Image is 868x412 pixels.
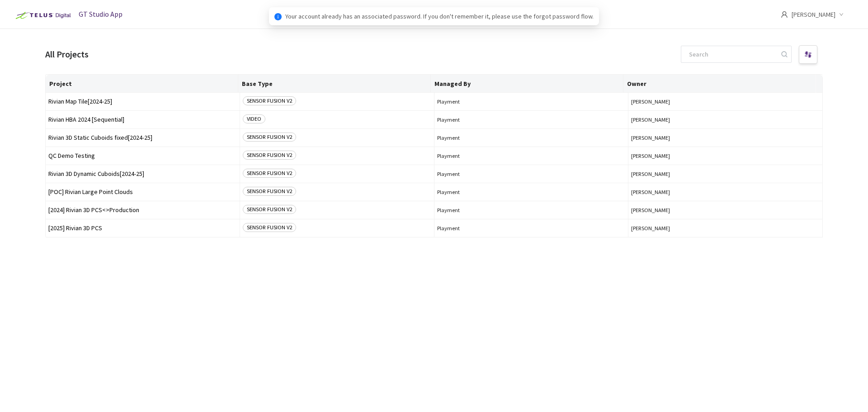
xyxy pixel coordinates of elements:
span: SENSOR FUSION V2 [243,187,296,196]
th: Base Type [238,75,431,93]
span: Your account already has an associated password. If you don't remember it, please use the forgot ... [285,11,594,21]
span: [2025] Rivian 3D PCS [48,225,237,232]
button: [PERSON_NAME] [631,116,820,123]
span: SENSOR FUSION V2 [243,205,296,214]
button: [PERSON_NAME] [631,134,820,141]
span: Playment [437,134,626,141]
div: All Projects [45,47,89,61]
button: [PERSON_NAME] [631,152,820,159]
button: [PERSON_NAME] [631,207,820,213]
span: Playment [437,98,626,105]
span: down [839,12,844,17]
button: [PERSON_NAME] [631,189,820,195]
span: Rivian Map Tile[2024-25] [48,98,237,105]
span: Playment [437,189,626,195]
span: Rivian 3D Dynamic Cuboids[2024-25] [48,170,237,177]
button: [PERSON_NAME] [631,225,820,232]
span: QC Demo Testing [48,152,237,159]
button: [PERSON_NAME] [631,98,820,105]
span: GT Studio App [79,9,123,19]
span: SENSOR FUSION V2 [243,223,296,232]
span: Playment [437,116,626,123]
th: Project [46,75,238,93]
span: [2024] Rivian 3D PCS<>Production [48,207,237,213]
span: info-circle [274,13,282,20]
span: Playment [437,225,626,232]
span: Rivian HBA 2024 [Sequential] [48,116,237,123]
input: Search [684,46,780,62]
span: SENSOR FUSION V2 [243,151,296,160]
img: Telus [11,8,74,23]
span: Playment [437,207,626,213]
span: SENSOR FUSION V2 [243,169,296,178]
span: Playment [437,170,626,177]
span: SENSOR FUSION V2 [243,96,296,105]
span: VIDEO [243,114,265,123]
span: user [781,11,788,18]
span: Rivian 3D Static Cuboids fixed[2024-25] [48,134,237,141]
th: Owner [623,75,816,93]
span: [POC] Rivian Large Point Clouds [48,189,237,195]
button: [PERSON_NAME] [631,170,820,177]
span: Playment [437,152,626,159]
span: SENSOR FUSION V2 [243,133,296,142]
th: Managed By [431,75,623,93]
